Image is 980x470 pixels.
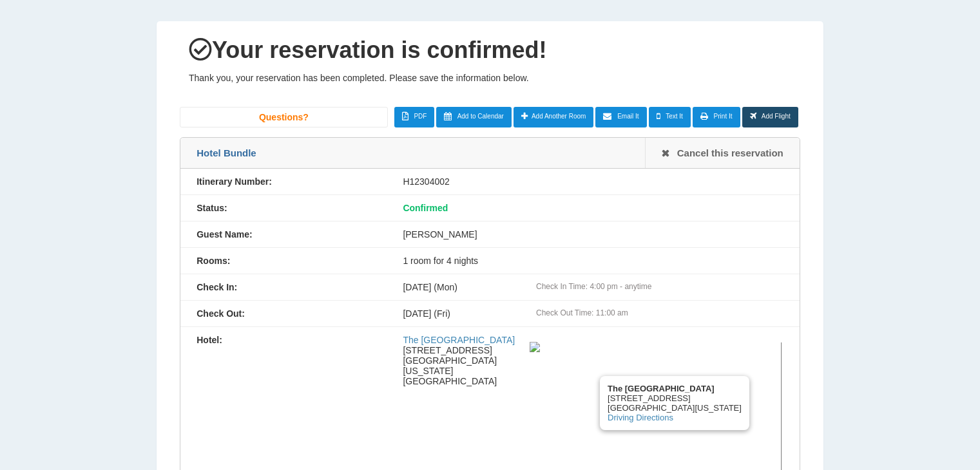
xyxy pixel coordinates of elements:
div: Status: [180,203,387,213]
span: Text It [666,113,683,120]
div: Guest Name: [180,229,387,240]
div: Confirmed [387,203,799,213]
div: 1 room for 4 nights [387,256,799,266]
div: [DATE] (Fri) [387,308,799,319]
a: Email It [595,107,646,127]
div: Check In Time: 4:00 pm - anytime [536,282,783,291]
div: Check Out: [180,308,387,319]
div: [PERSON_NAME] [387,229,799,240]
span: Add Flight [762,113,791,120]
div: [STREET_ADDRESS] [GEOGRAPHIC_DATA][US_STATE] [GEOGRAPHIC_DATA] [403,335,530,386]
img: cf8baba7-7ad2-43af-a3f0-0ffe24e50740 [530,342,540,352]
p: Thank you, your reservation has been completed. Please save the information below. [189,73,791,83]
span: Add to Calendar [457,113,504,120]
a: Text It [649,107,691,127]
a: Questions? [180,107,387,127]
a: PDF [394,107,435,127]
b: The [GEOGRAPHIC_DATA] [608,384,715,393]
div: H12304002 [387,176,799,187]
span: Questions? [259,112,309,122]
span: Hotel Bundle [197,147,256,158]
a: Add Flight [742,107,798,127]
div: [DATE] (Mon) [387,282,799,292]
div: Rooms: [180,256,387,266]
span: Print It [714,113,733,120]
a: Driving Directions [608,413,673,422]
div: [STREET_ADDRESS] [GEOGRAPHIC_DATA][US_STATE] [600,376,749,430]
div: Hotel: [180,335,387,345]
span: Add Another Room [532,113,586,120]
span: PDF [414,113,427,120]
a: Cancel this reservation [645,138,800,168]
div: Check In: [180,282,387,292]
a: Add Another Room [514,107,594,127]
a: Print It [693,107,740,127]
div: Itinerary Number: [180,176,387,187]
span: Email It [617,113,639,120]
h1: Your reservation is confirmed! [189,37,791,63]
a: Add to Calendar [436,107,512,127]
div: Check Out Time: 11:00 am [536,308,783,317]
a: The [GEOGRAPHIC_DATA] [403,335,515,345]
